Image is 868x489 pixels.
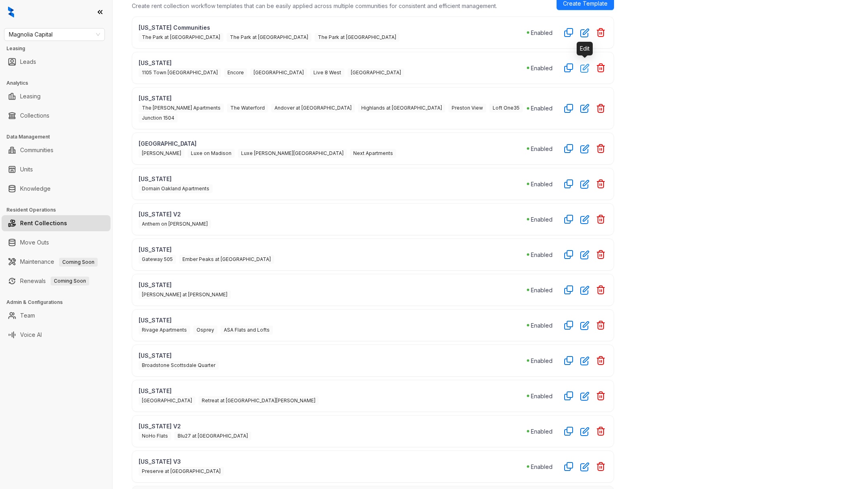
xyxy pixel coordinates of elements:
span: Next Apartments [350,149,396,158]
p: Create rent collection workflow templates that can be easily applied across multiple communities ... [132,2,497,10]
a: Communities [20,142,53,158]
li: Leasing [2,88,111,104]
span: [GEOGRAPHIC_DATA] [139,396,195,405]
p: [US_STATE] [139,316,527,324]
li: Team [2,308,111,324]
p: Enabled [531,427,553,436]
p: Enabled [531,251,553,259]
p: Enabled [531,145,553,153]
span: Coming Soon [59,258,98,267]
h3: Analytics [6,79,112,87]
p: [US_STATE] V2 [139,422,527,430]
span: Junction 1504 [139,114,178,122]
span: The [PERSON_NAME] Apartments [139,104,224,112]
span: [GEOGRAPHIC_DATA] [348,68,404,77]
a: Move Outs [20,234,49,251]
span: Broadstone Scottsdale Quarter [139,361,219,370]
p: Enabled [531,64,553,72]
span: [GEOGRAPHIC_DATA] [250,68,307,77]
p: Enabled [531,180,553,188]
span: Preserve at [GEOGRAPHIC_DATA] [139,467,224,476]
span: Rivage Apartments [139,326,190,334]
span: ASA Flats and Lofts [221,326,273,334]
p: [US_STATE] [139,59,527,67]
span: Luxe [PERSON_NAME][GEOGRAPHIC_DATA] [238,149,347,158]
span: The Waterford [227,104,268,112]
a: Voice AI [20,327,42,343]
h3: Resident Operations [6,206,112,214]
p: Enabled [531,286,553,294]
p: [US_STATE] [139,245,527,254]
span: Anthem on [PERSON_NAME] [139,220,211,228]
p: Enabled [531,463,553,471]
li: Leads [2,54,111,70]
span: Gateway 505 [139,255,176,264]
p: [US_STATE] [139,175,527,183]
li: Communities [2,142,111,158]
p: Enabled [531,392,553,400]
li: Rent Collections [2,215,111,231]
li: Voice AI [2,327,111,343]
li: Maintenance [2,254,111,270]
p: Enabled [531,104,553,112]
a: Leasing [20,88,41,104]
p: [US_STATE] Communities [139,23,527,32]
span: Live 8 West [310,68,344,77]
span: 1105 Town [GEOGRAPHIC_DATA] [139,68,221,77]
a: Units [20,161,33,177]
li: Renewals [2,273,111,289]
h3: Data Management [6,133,112,141]
img: logo [8,6,14,18]
span: Luxe on Madison [188,149,235,158]
p: Enabled [531,29,553,37]
p: Enabled [531,321,553,330]
span: Osprey [193,326,217,334]
a: Team [20,308,35,324]
a: Knowledge [20,181,51,197]
li: Knowledge [2,181,111,197]
span: Andover at [GEOGRAPHIC_DATA] [271,104,355,112]
span: [PERSON_NAME] at [PERSON_NAME] [139,290,231,299]
p: [US_STATE] V2 [139,210,527,218]
p: [US_STATE] [139,281,527,289]
span: Magnolia Capital [9,29,100,41]
span: The Park at [GEOGRAPHIC_DATA] [227,33,311,42]
p: [US_STATE] [139,387,527,395]
p: [US_STATE] [139,94,527,102]
span: Domain Oakland Apartments [139,184,213,193]
a: Collections [20,108,49,124]
span: Encore [224,68,247,77]
span: The Park at [GEOGRAPHIC_DATA] [315,33,399,42]
h3: Leasing [6,45,112,52]
span: Preston View [448,104,486,112]
h3: Admin & Configurations [6,299,112,306]
span: Blu27 at [GEOGRAPHIC_DATA] [174,432,251,440]
a: Rent Collections [20,215,67,231]
span: [PERSON_NAME] [139,149,184,158]
span: NoHo Flats [139,432,171,440]
p: [US_STATE] [139,351,527,360]
span: Loft One35 [489,104,523,112]
a: RenewalsComing Soon [20,273,89,289]
p: [GEOGRAPHIC_DATA] [139,139,527,148]
p: [US_STATE] V3 [139,457,527,466]
li: Collections [2,108,111,124]
li: Move Outs [2,234,111,251]
span: Highlands at [GEOGRAPHIC_DATA] [358,104,445,112]
p: Enabled [531,357,553,365]
span: Retreat at [GEOGRAPHIC_DATA][PERSON_NAME] [199,396,319,405]
li: Units [2,161,111,177]
p: Enabled [531,215,553,224]
a: Leads [20,54,36,70]
div: Edit [577,42,593,55]
span: Ember Peaks at [GEOGRAPHIC_DATA] [179,255,274,264]
span: Coming Soon [51,277,89,285]
span: The Park at [GEOGRAPHIC_DATA] [139,33,223,42]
